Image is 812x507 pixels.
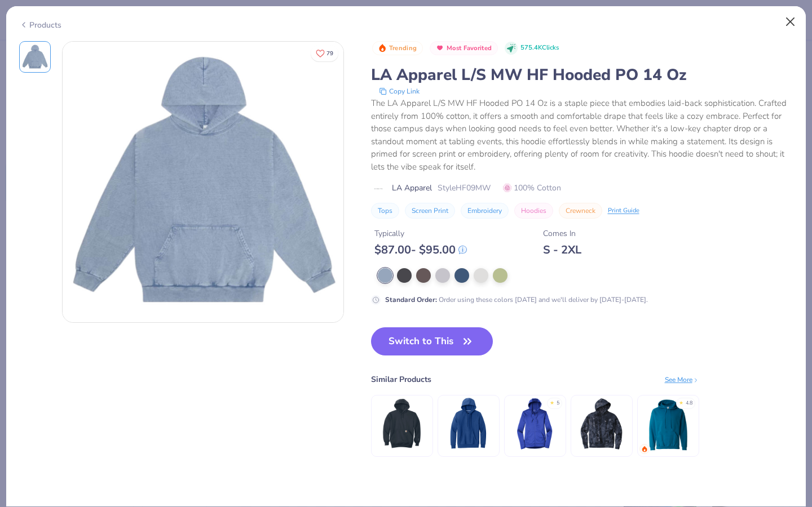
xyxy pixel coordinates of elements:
img: Most Favorited sort [435,43,444,52]
strong: Standard Order : [385,295,437,304]
img: Champion Scrunch-Dye Tie-Dye Hooded Sweatshirt [575,397,628,451]
button: copy to clipboard [376,86,423,97]
span: 79 [326,51,333,56]
button: Close [780,11,801,33]
div: Products [19,19,61,31]
button: Embroidery [461,203,509,219]
button: Screen Print [405,203,455,219]
div: 4.8 [686,399,692,407]
div: Order using these colors [DATE] and we'll deliver by [DATE]-[DATE]. [385,295,648,305]
button: Like [311,45,338,61]
div: LA Apparel L/S MW HF Hooded PO 14 Oz [371,64,793,86]
button: Badge Button [430,41,498,56]
div: 5 [557,399,559,407]
img: trending.gif [641,446,648,452]
button: Badge Button [372,41,423,56]
span: Most Favorited [447,45,492,51]
div: Comes In [543,228,581,239]
div: ★ [550,399,554,404]
img: Front [63,42,343,322]
div: Print Guide [608,206,639,216]
button: Crewneck [559,203,602,219]
button: Tops [371,203,399,219]
div: Typically [374,228,467,239]
div: The LA Apparel L/S MW HF Hooded PO 14 Oz is a staple piece that embodies laid-back sophistication... [371,97,793,173]
img: brand logo [371,184,386,193]
img: Sport-Tek Super Heavyweight Pullover Hooded Sweatshirt [442,397,495,451]
span: 100% Cotton [503,182,561,194]
div: S - 2XL [543,243,581,257]
div: ★ [679,399,683,404]
div: $ 87.00 - $ 95.00 [374,243,467,257]
img: Trending sort [378,43,387,52]
span: LA Apparel [392,182,432,194]
span: 575.4K Clicks [520,43,559,53]
div: Similar Products [371,373,431,385]
button: Hoodies [514,203,553,219]
img: Front [21,43,48,70]
div: See More [665,375,699,385]
button: Switch to This [371,327,493,355]
img: Gildan Adult Heavy Blend 8 Oz. 50/50 Hooded Sweatshirt [641,397,695,451]
img: Carhartt Rain Defender ® Paxton Heavyweight Hooded Sweatshirt [375,397,429,451]
span: Style HF09MW [438,182,491,194]
img: Nike Ladies Therma-FIT Full-Zip Fleece Hoodie [508,397,562,451]
span: Trending [389,45,417,51]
